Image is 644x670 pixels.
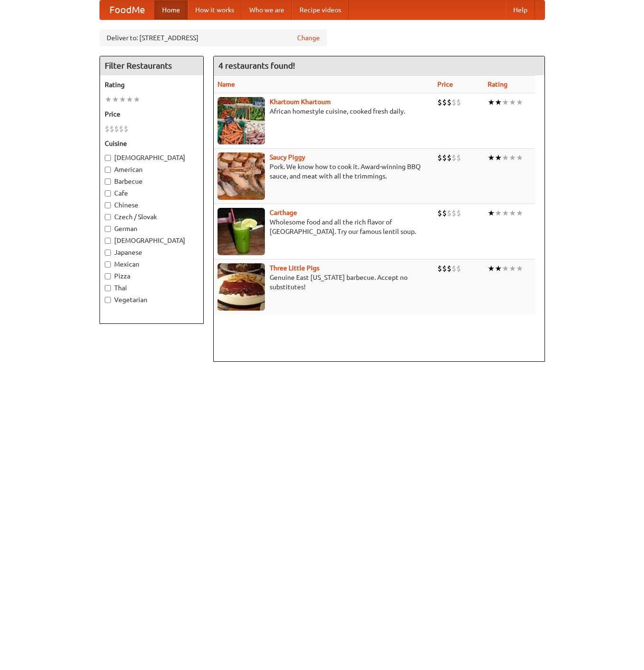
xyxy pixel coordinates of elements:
[188,0,242,19] a: How it works
[437,80,453,88] a: Price
[218,263,265,311] img: littlepigs.jpg
[442,263,447,274] li: $
[442,152,447,163] li: $
[124,124,128,134] li: $
[437,208,442,218] li: $
[447,97,452,107] li: $
[105,273,111,279] input: Pizza
[506,0,535,19] a: Help
[437,152,442,163] li: $
[105,153,199,162] label: [DEMOGRAPHIC_DATA]
[488,80,508,88] a: Rating
[456,97,461,107] li: $
[218,217,430,236] p: Wholesome food and all the rich flavor of [GEOGRAPHIC_DATA]. Try our famous lentil soup.
[509,208,516,218] li: ★
[112,94,119,105] li: ★
[119,124,124,134] li: $
[447,152,452,163] li: $
[218,61,295,70] ng-pluralize: 4 restaurants found!
[119,94,126,105] li: ★
[502,208,509,218] li: ★
[100,29,327,46] div: Deliver to: [STREET_ADDRESS]
[109,124,114,134] li: $
[105,283,199,293] label: Thai
[105,155,111,161] input: [DEMOGRAPHIC_DATA]
[105,202,111,208] input: Chinese
[218,162,430,181] p: Pork. We know how to cook it. Award-winning BBQ sauce, and meat with all the trimmings.
[242,0,292,19] a: Who we are
[105,200,199,210] label: Chinese
[452,97,456,107] li: $
[456,263,461,274] li: $
[133,94,140,105] li: ★
[509,152,516,163] li: ★
[105,250,111,256] input: Japanese
[452,263,456,274] li: $
[105,226,111,232] input: German
[452,208,456,218] li: $
[105,167,111,173] input: American
[105,190,111,197] input: Cafe
[516,97,523,107] li: ★
[502,97,509,107] li: ★
[105,124,109,134] li: $
[488,97,495,107] li: ★
[154,0,188,19] a: Home
[105,212,199,222] label: Czech / Slovak
[126,94,133,105] li: ★
[452,152,456,163] li: $
[437,97,442,107] li: $
[105,188,199,198] label: Cafe
[488,208,495,218] li: ★
[502,152,509,163] li: ★
[105,109,199,119] h5: Price
[105,297,111,303] input: Vegetarian
[218,107,430,116] p: African homestyle cuisine, cooked fresh daily.
[105,165,199,174] label: American
[105,179,111,185] input: Barbecue
[105,285,111,291] input: Thai
[218,208,265,255] img: carthage.jpg
[270,98,331,106] a: Khartoum Khartoum
[105,139,199,148] h5: Cuisine
[105,248,199,257] label: Japanese
[105,259,199,269] label: Mexican
[509,97,516,107] li: ★
[509,263,516,274] li: ★
[495,97,502,107] li: ★
[105,261,111,268] input: Mexican
[488,152,495,163] li: ★
[100,56,203,75] h4: Filter Restaurants
[114,124,119,134] li: $
[297,33,320,43] a: Change
[442,208,447,218] li: $
[100,0,154,19] a: FoodMe
[456,208,461,218] li: $
[516,152,523,163] li: ★
[218,80,235,88] a: Name
[105,80,199,89] h5: Rating
[516,208,523,218] li: ★
[270,264,319,272] a: Three Little Pigs
[270,209,297,216] a: Carthage
[447,208,452,218] li: $
[442,97,447,107] li: $
[105,271,199,281] label: Pizza
[495,208,502,218] li: ★
[105,236,199,245] label: [DEMOGRAPHIC_DATA]
[495,263,502,274] li: ★
[105,238,111,244] input: [DEMOGRAPHIC_DATA]
[105,94,112,105] li: ★
[218,97,265,144] img: khartoum.jpg
[105,177,199,186] label: Barbecue
[437,263,442,274] li: $
[447,263,452,274] li: $
[495,152,502,163] li: ★
[270,153,305,161] a: Saucy Piggy
[105,295,199,304] label: Vegetarian
[502,263,509,274] li: ★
